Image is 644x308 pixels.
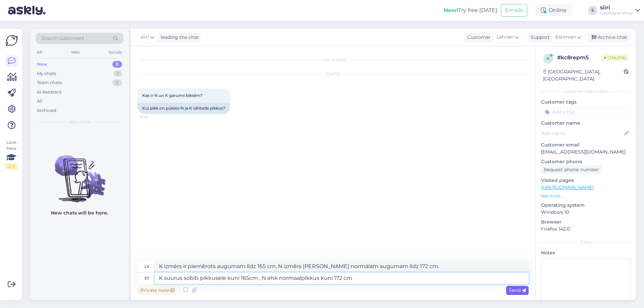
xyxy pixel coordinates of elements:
p: Customer tags [541,99,631,106]
div: Online [535,4,572,16]
div: lv [145,261,149,272]
div: Socials [107,48,123,57]
a: [URL][DOMAIN_NAME] [541,184,594,190]
div: [DATE] [138,71,529,77]
div: Customer [465,34,491,41]
div: Support [528,34,550,41]
div: Customer information [541,88,631,95]
div: All [37,98,43,105]
span: siiri [141,34,149,41]
span: Kas ir N un K garums biksēm? [142,93,203,98]
div: AI Assistant [37,89,62,96]
div: All [36,48,43,57]
img: No chats [30,143,129,203]
span: k [547,56,550,61]
p: Operating system [541,202,631,209]
p: Customer name [541,120,631,127]
div: Look Here [5,139,17,170]
img: Askly Logo [5,34,18,47]
div: et [145,272,149,284]
span: Estonian [555,34,576,41]
div: My chats [37,70,56,77]
span: Send [509,287,526,293]
div: 2 / 3 [5,164,17,170]
span: New chats [69,119,90,125]
div: Extra [541,239,631,245]
p: New chats will be here. [51,209,108,217]
div: Team chats [37,79,62,86]
div: 0 [112,79,122,86]
p: Customer phone [541,158,631,165]
span: Search customers [42,35,84,42]
div: S [588,6,597,15]
p: Windows 10 [541,209,631,216]
div: leading the chat [158,34,199,41]
b: New! [444,7,458,13]
div: Catalogue-shop [600,10,633,16]
p: Visited pages [541,177,631,184]
p: [EMAIL_ADDRESS][DOMAIN_NAME] [541,148,631,156]
div: Archived [37,107,56,114]
div: Kui pikk on pükste N ja K tähtede pikkus? [138,103,230,114]
div: Private note [138,286,177,295]
button: Emails [501,4,527,17]
div: Web [69,48,81,57]
textarea: K izmērs ir piemērots augumam līdz 165 cm, N izmērs [PERSON_NAME] normālam augumam līdz 172 cm. [155,261,529,272]
div: [GEOGRAPHIC_DATA], [GEOGRAPHIC_DATA] [543,68,624,82]
p: Customer email [541,141,631,148]
div: 1 [114,70,122,77]
div: Try free [DATE]: [444,6,498,14]
div: siiri [600,5,633,10]
p: Firefox 142.0 [541,226,631,233]
div: Archive chat [588,33,630,42]
div: # kc8repm5 [557,54,601,62]
p: See more ... [541,193,631,199]
div: Chat started [138,57,529,63]
span: 16:05 [140,114,165,119]
a: siiriCatalogue-shop [600,5,640,16]
div: Request phone number [541,165,602,174]
input: Add name [541,130,623,137]
div: New [37,61,47,68]
p: Notes [541,249,631,256]
div: 0 [112,61,122,68]
p: Browser [541,219,631,226]
textarea: K suurus sobib pikkusele kuni 165cm , N ehk normaalpikkus kuni 172 cm [155,272,529,284]
span: Online [601,54,629,61]
input: Add a tag [541,107,631,117]
span: Latvian [496,34,514,41]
